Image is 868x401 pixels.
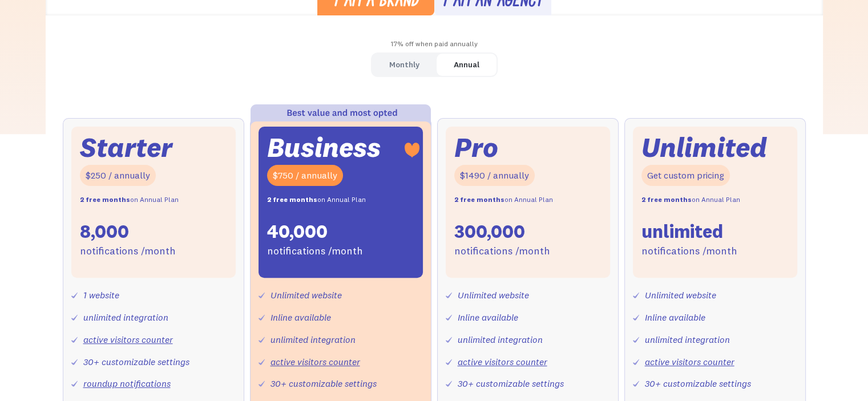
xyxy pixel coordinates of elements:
[645,331,730,348] div: unlimited integration
[458,375,564,392] div: 30+ customizable settings
[645,287,716,303] div: Unlimited website
[641,192,740,208] div: on Annual Plan
[454,195,504,204] strong: 2 free months
[454,220,525,244] div: 300,000
[80,165,156,186] div: $250 / annually
[267,192,366,208] div: on Annual Plan
[389,56,419,73] div: Monthly
[267,220,328,244] div: 40,000
[641,243,737,260] div: notifications /month
[83,354,189,370] div: 30+ customizable settings
[83,378,171,389] a: roundup notifications
[271,331,356,348] div: unlimited integration
[458,331,543,348] div: unlimited integration
[271,287,342,303] div: Unlimited website
[454,135,498,160] div: Pro
[458,356,547,367] a: active visitors counter
[80,220,129,244] div: 8,000
[271,375,377,392] div: 30+ customizable settings
[645,375,751,392] div: 30+ customizable settings
[267,165,343,186] div: $750 / annually
[83,334,173,345] a: active visitors counter
[454,56,479,73] div: Annual
[641,220,723,244] div: unlimited
[641,195,692,204] strong: 2 free months
[454,165,535,186] div: $1490 / annually
[458,309,518,326] div: Inline available
[641,165,730,186] div: Get custom pricing
[271,356,360,367] a: active visitors counter
[267,135,381,160] div: Business
[267,195,317,204] strong: 2 free months
[271,309,331,326] div: Inline available
[46,36,823,52] div: 17% off when paid annually
[641,135,767,160] div: Unlimited
[80,195,130,204] strong: 2 free months
[83,309,168,326] div: unlimited integration
[458,287,529,303] div: Unlimited website
[645,309,705,326] div: Inline available
[83,287,119,303] div: 1 website
[80,135,172,160] div: Starter
[80,192,179,208] div: on Annual Plan
[454,243,550,260] div: notifications /month
[267,243,363,260] div: notifications /month
[645,356,734,367] a: active visitors counter
[80,243,176,260] div: notifications /month
[454,192,553,208] div: on Annual Plan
